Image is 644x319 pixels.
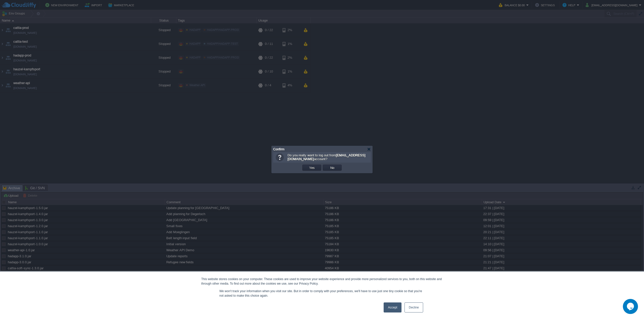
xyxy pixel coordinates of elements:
[623,299,639,314] iframe: chat widget
[288,153,366,161] span: Do you really want to log out from account?
[308,165,316,170] button: Yes
[273,147,285,151] span: Confirm
[288,153,366,161] b: [EMAIL_ADDRESS][DOMAIN_NAME]
[219,289,425,298] p: We won't track your information when you visit our site. But in order to comply with your prefere...
[405,302,423,312] a: Decline
[329,165,336,170] button: No
[201,277,443,286] div: This website stores cookies on your computer. These cookies are used to improve your website expe...
[384,302,401,312] a: Accept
